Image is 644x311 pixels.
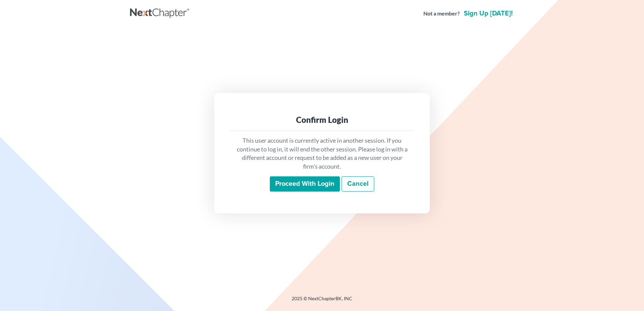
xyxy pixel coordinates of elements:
[236,114,408,125] div: Confirm Login
[236,136,408,171] p: This user account is currently active in another session. If you continue to log in, it will end ...
[423,10,460,18] strong: Not a member?
[270,176,340,192] input: Proceed with login
[462,10,514,17] a: Sign up [DATE]!
[130,295,514,307] div: 2025 © NextChapterBK, INC
[342,176,374,192] a: Cancel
